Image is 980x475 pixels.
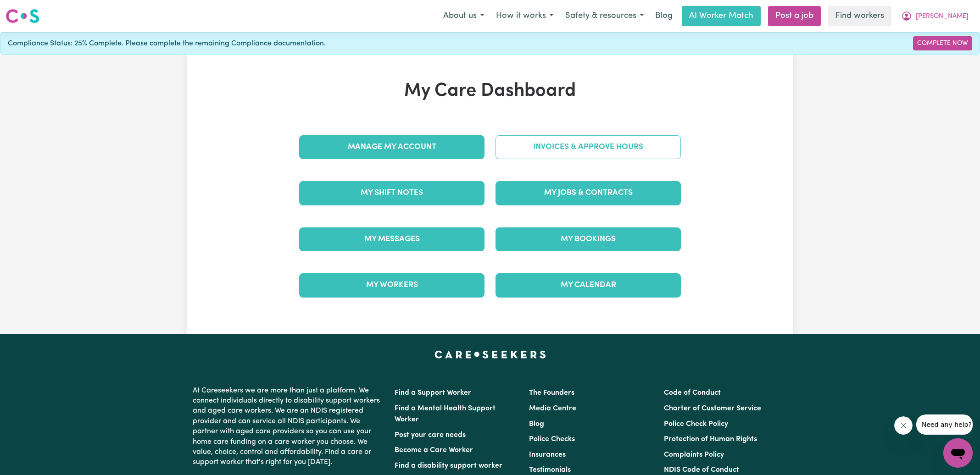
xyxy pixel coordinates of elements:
a: Careseekers logo [6,6,39,27]
span: [PERSON_NAME] [916,11,969,22]
iframe: Button to launch messaging window [943,438,973,468]
a: My Messages [299,227,484,251]
a: The Founders [529,389,574,397]
iframe: Close message [894,416,913,435]
a: Become a Care Worker [395,447,473,454]
h1: My Care Dashboard [294,80,686,102]
a: Find a disability support worker [395,462,502,469]
a: My Bookings [496,227,681,251]
a: Complaints Policy [664,451,724,458]
a: Blog [650,6,678,26]
button: How it works [490,6,559,26]
p: At Careseekers we are more than just a platform. We connect individuals directly to disability su... [193,382,384,471]
a: Protection of Human Rights [664,436,757,443]
a: Charter of Customer Service [664,405,761,412]
button: My Account [895,6,974,26]
a: Police Check Policy [664,420,728,428]
a: Post a job [768,6,821,26]
a: Insurances [529,451,566,458]
a: Find a Mental Health Support Worker [395,405,496,423]
button: About us [437,6,490,26]
a: My Shift Notes [299,181,484,205]
a: Media Centre [529,405,576,412]
a: Find workers [828,6,891,26]
a: Testimonials [529,466,571,474]
a: Complete Now [913,36,972,50]
a: My Jobs & Contracts [496,181,681,205]
button: Safety & resources [559,6,650,26]
a: Post your care needs [395,431,466,439]
a: Careseekers home page [434,351,546,358]
iframe: Message from company [916,414,973,435]
a: Manage My Account [299,135,484,159]
a: Police Checks [529,436,575,443]
a: My Workers [299,273,484,297]
a: Code of Conduct [664,389,721,397]
span: Compliance Status: 25% Complete. Please complete the remaining Compliance documentation. [8,38,326,49]
img: Careseekers logo [6,8,39,24]
a: AI Worker Match [682,6,761,26]
a: My Calendar [496,273,681,297]
a: Invoices & Approve Hours [496,135,681,159]
a: Blog [529,420,544,428]
a: NDIS Code of Conduct [664,466,739,474]
a: Find a Support Worker [395,389,471,397]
